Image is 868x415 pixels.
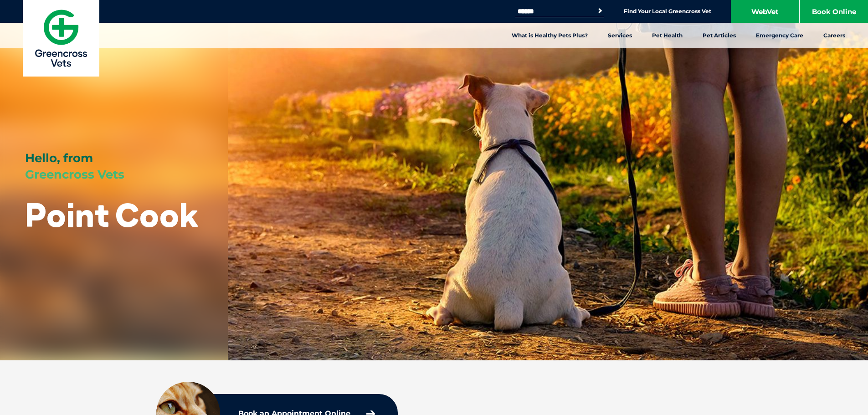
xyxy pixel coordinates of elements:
button: Search [596,6,605,15]
a: Careers [813,23,855,48]
a: Services [598,23,642,48]
a: Pet Health [642,23,693,48]
a: Emergency Care [746,23,813,48]
h1: Point Cook [25,197,198,233]
a: What is Healthy Pets Plus? [502,23,598,48]
a: Find Your Local Greencross Vet [624,8,711,15]
a: Pet Articles [693,23,746,48]
span: Hello, from [25,151,93,165]
span: Greencross Vets [25,167,124,182]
